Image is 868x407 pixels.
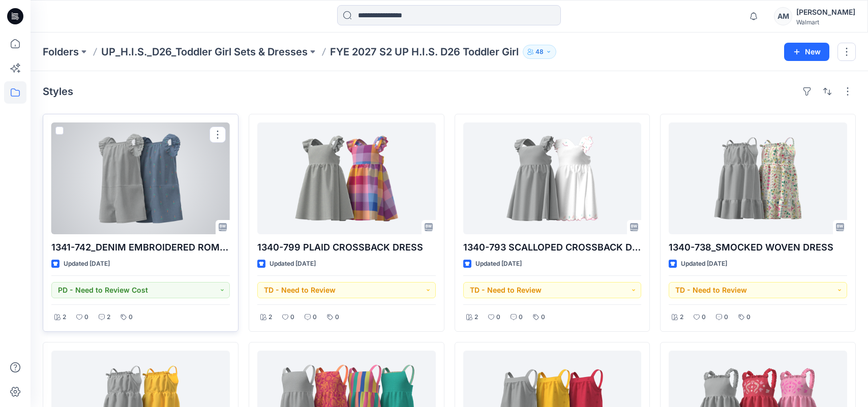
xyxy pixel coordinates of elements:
p: Updated [DATE] [475,259,522,269]
p: 0 [724,312,728,323]
h4: Styles [43,85,73,98]
p: 0 [129,312,133,323]
p: 2 [107,312,110,323]
p: 0 [313,312,317,323]
p: 2 [680,312,683,323]
p: 1340-793 SCALLOPED CROSSBACK DRESS [463,240,642,255]
p: 0 [290,312,294,323]
p: 0 [746,312,751,323]
p: 0 [519,312,523,323]
p: Updated [DATE] [64,259,110,269]
div: Walmart [796,18,855,26]
p: 2 [63,312,66,323]
p: FYE 2027 S2 UP H.I.S. D26 Toddler Girl [330,45,519,59]
button: New [784,43,829,61]
p: 0 [702,312,706,323]
p: 1340-738_SMOCKED WOVEN DRESS [669,240,847,255]
p: 1341-742_DENIM EMBROIDERED ROMPER [51,240,230,255]
p: 2 [474,312,478,323]
a: UP_H.I.S._D26_Toddler Girl Sets & Dresses [101,45,308,59]
p: 0 [84,312,88,323]
a: Folders [43,45,79,59]
a: 1340-738_SMOCKED WOVEN DRESS [669,122,847,234]
a: 1341-742_DENIM EMBROIDERED ROMPER [51,122,230,234]
p: 2 [268,312,272,323]
p: 0 [496,312,500,323]
button: 48 [523,45,556,59]
div: AM [774,7,792,25]
p: 0 [335,312,339,323]
div: [PERSON_NAME] [796,6,855,18]
a: 1340-799 PLAID CROSSBACK DRESS [257,122,436,234]
a: 1340-793 SCALLOPED CROSSBACK DRESS [463,122,642,234]
p: 48 [535,46,544,57]
p: Updated [DATE] [270,259,316,269]
p: 0 [541,312,545,323]
p: Updated [DATE] [681,259,727,269]
p: 1340-799 PLAID CROSSBACK DRESS [257,240,436,255]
